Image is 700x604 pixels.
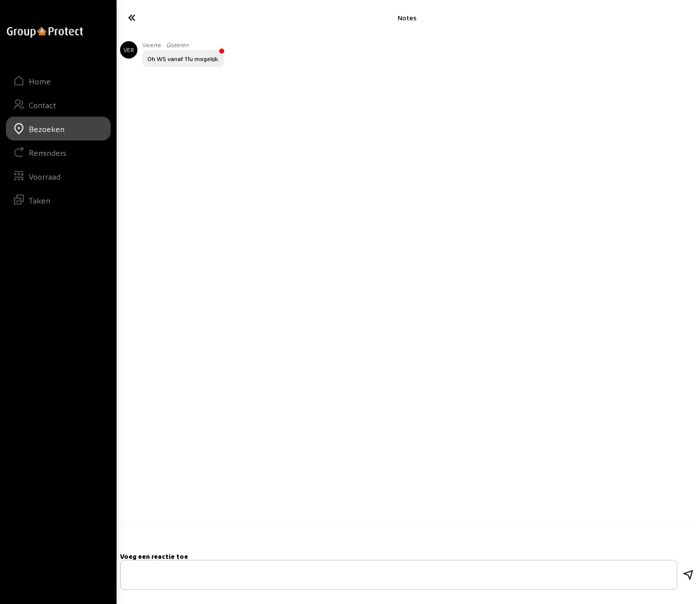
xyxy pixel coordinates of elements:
div: Bezoeken [29,124,64,134]
div: Home [29,76,51,86]
a: Reminders [6,140,111,164]
h5: Voeg een reactie toe [120,552,694,560]
span: Veerle [142,41,161,48]
a: Taken [6,188,111,212]
span: Gisteren [166,41,189,48]
a: Voorraad [6,164,111,188]
img: logo-oneline.png [7,27,83,38]
div: Contact [29,100,56,110]
a: Home [6,69,111,93]
div: Taken [29,196,50,205]
a: Bezoeken [6,117,111,140]
a: Contact [6,93,111,117]
div: VER [120,41,137,59]
div: Voorraad [29,172,61,181]
div: Reminders [29,148,66,157]
div: Oh WS vanaf 11u mogelijk. [147,55,219,62]
div: Notes [212,13,602,22]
